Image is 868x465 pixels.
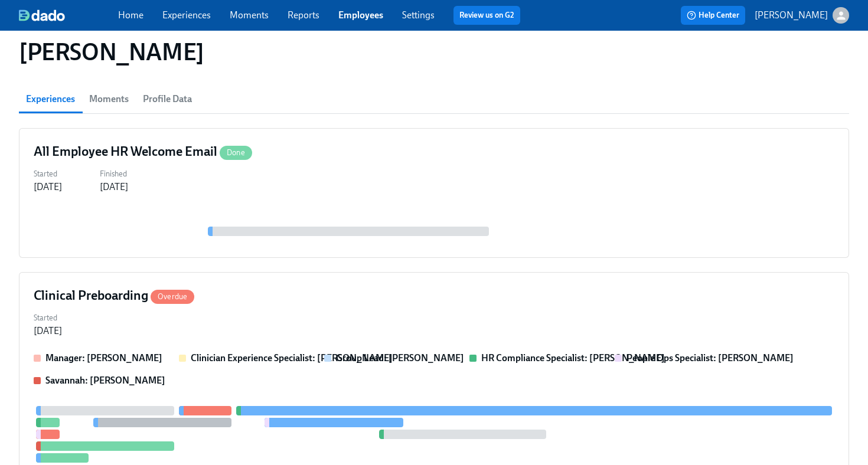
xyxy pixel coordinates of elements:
[34,168,62,181] label: Started
[45,352,162,364] strong: Manager: [PERSON_NAME]
[230,9,269,21] a: Moments
[220,148,252,157] span: Done
[288,9,319,21] a: Reports
[681,6,745,25] button: Help Center
[453,6,520,25] button: Review us on G2
[626,352,794,364] strong: People Ops Specialist: [PERSON_NAME]
[191,352,393,364] strong: Clinician Experience Specialist: [PERSON_NAME]
[19,9,65,21] img: dado
[481,352,665,364] strong: HR Compliance Specialist: [PERSON_NAME]
[755,7,849,24] button: [PERSON_NAME]
[687,9,739,21] span: Help Center
[34,287,194,304] h4: Clinical Preboarding
[19,38,204,66] h1: [PERSON_NAME]
[336,352,464,364] strong: Group Lead: [PERSON_NAME]
[89,91,129,107] span: Moments
[34,181,62,194] div: [DATE]
[338,9,383,21] a: Employees
[34,143,252,161] h4: All Employee HR Welcome Email
[118,9,143,21] a: Home
[143,91,192,107] span: Profile Data
[755,9,828,22] p: [PERSON_NAME]
[402,9,435,21] a: Settings
[45,375,165,386] strong: Savannah: [PERSON_NAME]
[34,312,62,325] label: Started
[26,91,75,107] span: Experiences
[459,9,514,21] a: Review us on G2
[100,168,128,181] label: Finished
[34,325,62,338] div: [DATE]
[162,9,211,21] a: Experiences
[151,292,194,301] span: Overdue
[100,181,128,194] div: [DATE]
[19,9,118,21] a: dado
